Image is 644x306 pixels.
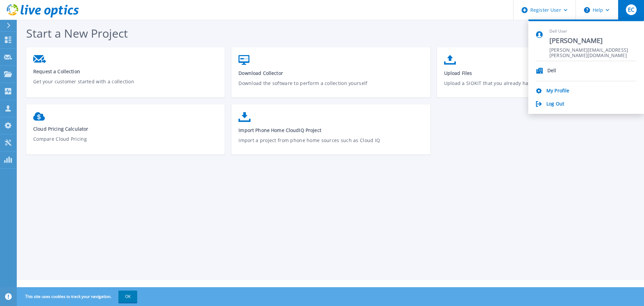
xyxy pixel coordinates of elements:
p: Compare Cloud Pricing [33,135,218,151]
button: OK [118,291,137,303]
span: [PERSON_NAME] [549,36,636,45]
a: My Profile [546,88,569,94]
p: Import a project from phone home sources such as Cloud IQ [238,137,423,152]
span: Dell User [549,29,636,34]
span: Cloud Pricing Calculator [33,126,218,132]
span: Import Phone Home CloudIQ Project [238,127,423,133]
a: Upload FilesUpload a SIOKIT that you already have [437,52,636,100]
p: Get your customer started with a collection [33,78,218,93]
a: Cloud Pricing CalculatorCompare Cloud Pricing [26,109,225,156]
p: Download the software to perform a collection yourself [238,80,423,95]
span: Download Collector [238,70,423,76]
a: Download CollectorDownload the software to perform a collection yourself [231,52,430,100]
a: Log Out [546,101,564,107]
p: Dell [547,68,556,74]
span: This site uses cookies to track your navigation. [18,291,137,303]
span: Upload Files [444,70,629,76]
span: [PERSON_NAME][EMAIL_ADDRESS][PERSON_NAME][DOMAIN_NAME] [549,47,636,54]
span: Request a Collection [33,68,218,75]
span: EC [628,7,634,12]
p: Upload a SIOKIT that you already have [444,80,629,95]
a: Request a CollectionGet your customer started with a collection [26,52,225,98]
span: Start a New Project [26,26,128,41]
